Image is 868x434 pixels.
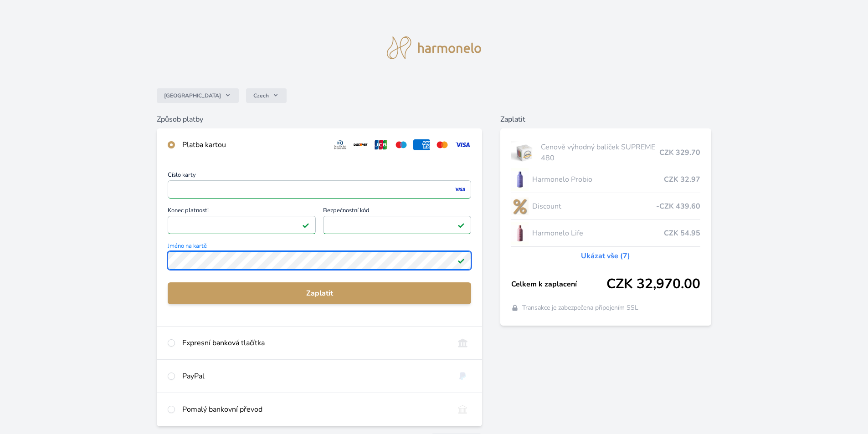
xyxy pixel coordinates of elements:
[175,288,464,299] span: Zaplatit
[454,185,466,194] img: visa
[327,219,467,231] iframe: Iframe pro bezpečnostní kód
[659,147,700,158] span: CZK 329.70
[182,337,447,348] div: Expresní banková tlačítka
[511,279,606,290] span: Celkem k zaplacení
[511,222,529,245] img: CLEAN_LIFE_se_stinem_x-lo.jpg
[387,36,482,59] img: logo.svg
[664,228,700,239] span: CZK 54.95
[532,201,656,212] span: Discount
[541,142,659,163] span: Cenově výhodný balíček SUPREME 480
[323,208,471,216] span: Bezpečnostní kód
[532,174,664,185] span: Harmonelo Probio
[168,208,316,216] span: Konec platnosti
[168,251,471,270] input: Jméno na kartěPlatné pole
[393,139,410,150] img: maestro.svg
[157,114,482,125] h6: Způsob platby
[522,303,638,312] span: Transakce je zabezpečena připojením SSL
[500,114,711,125] h6: Zaplatit
[168,282,471,304] button: Zaplatit
[182,139,324,150] div: Platba kartou
[664,174,700,185] span: CZK 32.97
[454,337,471,348] img: onlineBanking_CZ.svg
[352,139,369,150] img: discover.svg
[157,88,239,103] button: [GEOGRAPHIC_DATA]
[532,228,664,239] span: Harmonelo Life
[172,183,467,196] iframe: Iframe pro číslo karty
[454,139,471,150] img: visa.svg
[656,201,700,212] span: -CZK 439.60
[182,404,447,415] div: Pomalý bankovní převod
[182,371,447,382] div: PayPal
[168,243,471,251] span: Jméno na kartě
[581,250,630,261] a: Ukázat vše (7)
[454,404,471,415] img: bankTransfer_IBAN.svg
[434,139,451,150] img: mc.svg
[332,139,349,150] img: diners.svg
[511,141,537,164] img: supreme.jpg
[606,276,700,292] span: CZK 32,970.00
[168,172,471,180] span: Číslo karty
[253,92,269,99] span: Czech
[511,168,529,191] img: CLEAN_PROBIO_se_stinem_x-lo.jpg
[302,221,309,229] img: Platné pole
[454,371,471,382] img: paypal.svg
[172,219,312,231] iframe: Iframe pro datum vypršení platnosti
[373,139,390,150] img: jcb.svg
[413,139,430,150] img: amex.svg
[246,88,287,103] button: Czech
[457,221,465,229] img: Platné pole
[457,257,465,264] img: Platné pole
[511,195,529,218] img: discount-lo.png
[164,92,221,99] span: [GEOGRAPHIC_DATA]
